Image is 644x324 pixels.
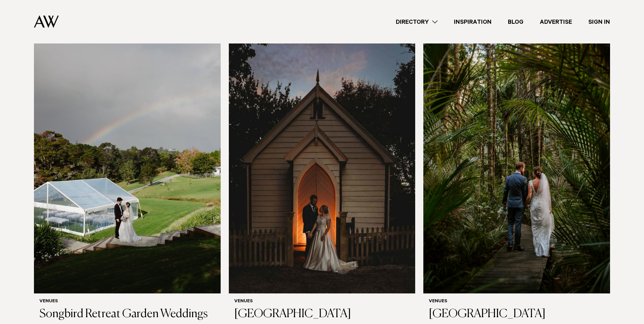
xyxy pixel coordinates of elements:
[34,15,59,28] img: Auckland Weddings Logo
[229,43,416,293] img: Historic chapel in Howick
[446,17,500,26] a: Inspiration
[580,17,618,26] a: Sign In
[532,17,580,26] a: Advertise
[429,299,605,305] h6: Venues
[34,43,221,293] img: Bride and groom in front of marquee with rainbow
[500,17,532,26] a: Blog
[429,307,605,321] h3: [GEOGRAPHIC_DATA]
[234,307,410,321] h3: [GEOGRAPHIC_DATA]
[388,17,446,26] a: Directory
[234,299,410,305] h6: Venues
[423,43,610,293] img: Auckland Weddings Venues | Bridgewater Country Estate
[39,307,215,321] h3: Songbird Retreat Garden Weddings
[39,299,215,305] h6: Venues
